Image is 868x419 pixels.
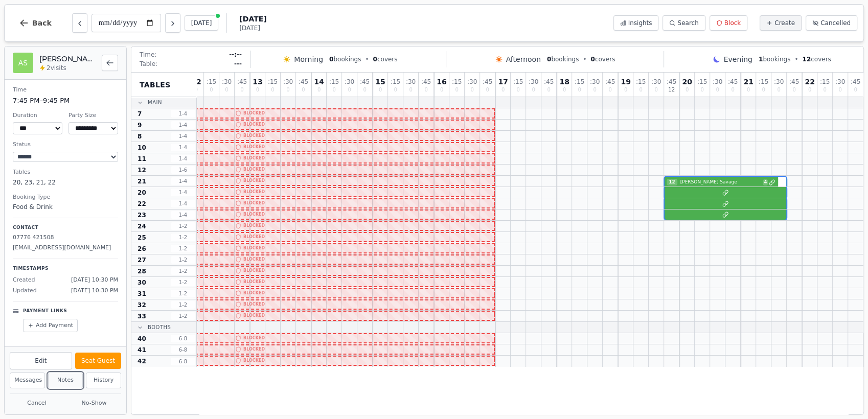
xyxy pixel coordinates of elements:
span: 40 [138,335,146,343]
span: 33 [138,312,146,320]
span: Morning [294,54,323,64]
span: 41 [138,346,146,354]
span: Tables [140,80,171,90]
span: 25 [138,234,146,242]
span: 0 [590,56,595,63]
span: 0 [532,87,535,92]
span: 0 [394,87,397,92]
span: 1 - 2 [171,301,195,309]
span: 2 visits [47,64,66,72]
span: : 45 [851,79,860,85]
span: 1 - 4 [171,132,195,140]
button: History [86,373,121,388]
span: Main [148,99,162,106]
span: 0 [373,56,377,63]
span: 0 [792,87,795,92]
span: : 30 [774,79,784,85]
span: : 30 [529,79,538,85]
span: 1 - 2 [171,290,195,297]
span: Insights [628,19,652,27]
span: [PERSON_NAME] Savage [678,179,762,186]
span: 1 [759,56,763,63]
span: : 15 [575,79,584,85]
span: 0 [608,87,611,92]
span: : 45 [483,79,492,85]
span: 1 - 4 [171,144,195,151]
span: 17 [498,78,508,85]
span: 0 [348,87,351,92]
button: Add Payment [23,319,78,333]
span: 0 [317,87,321,92]
span: 1 - 4 [171,155,195,162]
span: 23 [138,211,146,219]
span: covers [373,55,397,63]
span: : 30 [590,79,600,85]
button: Next day [165,13,180,33]
span: 0 [578,87,581,92]
span: : 30 [467,79,477,85]
span: : 15 [759,79,768,85]
span: 20 [682,78,692,85]
span: Table: [140,60,157,68]
span: : 15 [329,79,339,85]
span: 1 - 4 [171,200,195,207]
span: : 15 [207,79,216,85]
span: : 15 [820,79,830,85]
span: 28 [138,267,146,275]
span: 1 - 2 [171,222,195,230]
span: [DATE] [239,14,266,24]
span: 0 [654,87,657,92]
span: : 45 [667,79,676,85]
button: [DATE] [185,15,219,31]
span: bookings [329,55,361,63]
span: 1 - 4 [171,189,195,196]
span: 12 [138,166,146,174]
span: Booths [148,323,171,331]
button: Edit [10,352,72,369]
span: Time: [140,51,156,59]
span: 0 [379,87,382,92]
span: 1 - 2 [171,312,195,320]
span: Search [677,19,698,27]
span: Created [13,276,35,285]
span: 0 [409,87,412,92]
dd: 7:45 PM – 9:45 PM [13,96,118,106]
dd: 20, 23, 21, 22 [13,178,118,187]
span: 32 [138,301,146,309]
button: Search [663,15,705,31]
span: 1 - 4 [171,110,195,118]
span: 15 [375,78,385,85]
dt: Duration [13,111,62,120]
span: Afternoon [506,54,541,64]
span: 0 [563,87,566,92]
span: Updated [13,287,37,295]
span: 12 [668,87,675,92]
button: Insights [613,15,659,31]
span: 0 [700,87,703,92]
span: : 30 [406,79,416,85]
span: 0 [547,87,550,92]
span: 1 - 2 [171,278,195,286]
span: 42 [138,357,146,365]
span: 12 [667,179,677,186]
span: : 30 [651,79,661,85]
span: 7 [138,110,142,118]
span: 30 [138,278,146,287]
span: 0 [639,87,642,92]
span: 27 [138,256,146,264]
button: Create [760,15,802,31]
span: 0 [686,87,689,92]
span: 20 [138,189,146,197]
span: 22 [138,200,146,208]
span: Block [724,19,741,27]
span: 0 [838,87,841,92]
span: 0 [271,87,274,92]
span: 0 [716,87,719,92]
button: Messages [10,373,45,388]
span: covers [802,55,831,63]
dt: Status [13,141,118,149]
span: 9 [138,121,142,129]
span: • [365,55,369,63]
span: covers [590,55,615,63]
span: 22 [805,78,814,85]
